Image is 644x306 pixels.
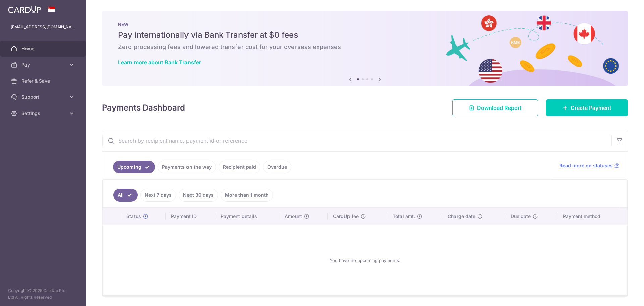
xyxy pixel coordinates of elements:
span: Refer & Save [21,78,66,84]
span: CardUp fee [333,213,359,220]
a: Download Report [452,99,538,116]
span: Download Report [477,104,522,112]
th: Payment details [215,208,280,225]
span: Amount [285,213,302,220]
span: Due date [511,213,531,220]
a: All [113,189,138,202]
a: Learn more about Bank Transfer [118,59,201,66]
a: Overdue [263,161,291,173]
img: Bank transfer banner [102,11,628,86]
span: Charge date [448,213,475,220]
img: CardUp [8,5,41,13]
span: Pay [21,61,66,68]
h6: Zero processing fees and lowered transfer cost for your overseas expenses [118,43,612,51]
th: Payment method [557,208,627,225]
span: Create Payment [571,104,611,112]
span: Settings [21,110,66,117]
span: Status [126,213,141,220]
input: Search by recipient name, payment id or reference [102,130,611,151]
a: Recipient paid [219,161,260,173]
a: Next 30 days [179,189,218,202]
p: NEW [118,21,612,27]
a: Read more on statuses [559,162,620,169]
th: Payment ID [166,208,215,225]
span: Read more on statuses [559,162,613,169]
a: Next 7 days [140,189,176,202]
h5: Pay internationally via Bank Transfer at $0 fees [118,30,612,40]
span: Total amt. [393,213,415,220]
a: More than 1 month [221,189,273,202]
div: You have no upcoming payments. [111,231,619,290]
span: Support [21,94,66,100]
a: Create Payment [546,99,628,116]
h4: Payments Dashboard [102,102,185,114]
a: Upcoming [113,161,155,173]
p: [EMAIL_ADDRESS][DOMAIN_NAME] [11,24,75,30]
a: Payments on the way [158,161,216,173]
span: Home [21,45,66,52]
